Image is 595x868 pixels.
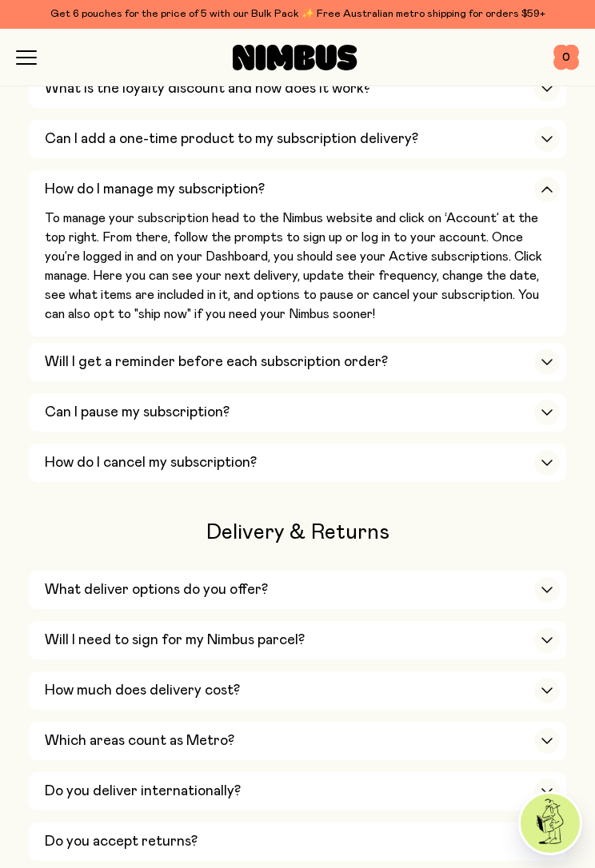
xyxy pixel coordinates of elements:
[29,70,566,108] button: What is the loyalty discount and how does it work?
[521,794,580,853] img: agent
[45,681,240,700] h3: How much does delivery cost?
[45,453,257,472] h3: How do I cancel my subscription?
[45,631,305,650] h3: Will I need to sign for my Nimbus parcel?
[45,180,265,199] h3: How do I manage my subscription?
[29,722,566,760] button: Which areas count as Metro?
[45,129,418,149] h3: Can I add a one-time product to my subscription delivery?
[29,393,566,432] button: Can I pause my subscription?
[29,772,566,810] button: Do you deliver internationally?
[29,343,566,381] button: Will I get a reminder before each subscription order?
[45,403,230,422] h3: Can I pause my subscription?
[29,822,566,861] button: Do you accept returns?
[45,731,234,751] h3: Which areas count as Metro?
[29,571,566,609] button: What deliver options do you offer?
[29,170,566,336] button: How do I manage my subscription?To manage your subscription head to the Nimbus website and click ...
[16,6,579,22] div: Get 6 pouches for the price of 5 with our Bulk Pack ✨ Free Australian metro shipping for orders $59+
[45,209,560,324] p: To manage your subscription head to the Nimbus website and click on ‘Account’ at the top right. F...
[45,832,198,851] h3: Do you accept returns?
[45,352,388,372] h3: Will I get a reminder before each subscription order?
[45,782,241,801] h3: Do you deliver internationally?
[45,580,268,599] h3: What deliver options do you offer?
[29,671,566,710] button: How much does delivery cost?
[29,520,566,545] h2: Delivery & Returns
[29,444,566,482] button: How do I cancel my subscription?
[553,45,579,70] button: 0
[29,621,566,659] button: Will I need to sign for my Nimbus parcel?
[29,120,566,158] button: Can I add a one-time product to my subscription delivery?
[45,79,370,98] h3: What is the loyalty discount and how does it work?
